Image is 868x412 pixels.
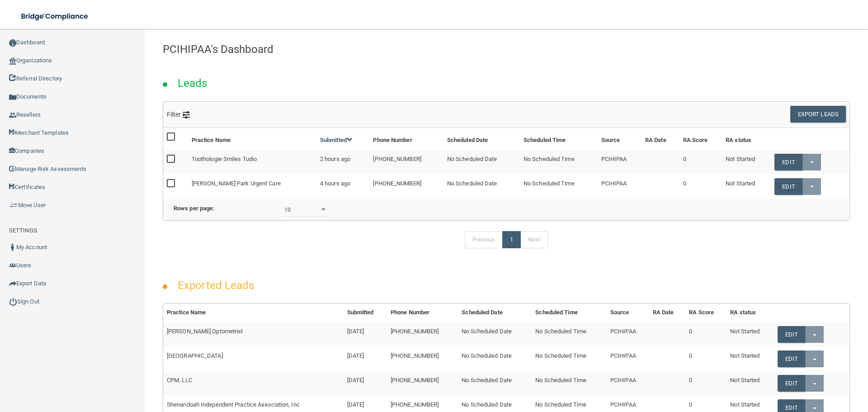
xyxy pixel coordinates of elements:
td: [PHONE_NUMBER] [387,347,458,371]
td: 0 [679,174,722,198]
td: No Scheduled Date [443,174,520,198]
td: [PHONE_NUMBER] [387,322,458,346]
td: No Scheduled Date [458,371,532,396]
span: Filter [167,111,190,118]
th: Phone Number [387,303,458,322]
th: Submitted [344,303,387,322]
a: 1 [502,231,521,248]
td: 0 [685,322,726,346]
th: Practice Name [163,303,344,322]
b: Rows per page: [174,205,214,212]
a: Submitted [320,137,353,143]
a: Next [520,231,547,248]
th: RA Date [649,303,686,322]
td: No Scheduled Date [458,322,532,346]
th: Practice Name [188,128,316,150]
th: RA Score [679,128,722,150]
th: RA Date [642,128,679,150]
td: No Scheduled Time [520,150,598,174]
td: [PHONE_NUMBER] [369,174,443,198]
img: organization-icon.f8decf85.png [9,57,16,65]
td: No Scheduled Date [458,347,532,371]
td: PCIHIPAA [598,174,642,198]
th: Scheduled Date [443,128,520,150]
a: Edit [774,154,802,170]
img: ic_user_dark.df1a06c3.png [9,244,16,251]
td: [GEOGRAPHIC_DATA] [163,347,344,371]
td: 2 hours ago [316,150,369,174]
iframe: Drift Widget Chat Controller [712,348,857,384]
img: briefcase.64adab9b.png [9,201,18,210]
img: ic_reseller.de258add.png [9,112,16,119]
td: CPM, LLC [163,371,344,396]
td: No Scheduled Time [532,347,607,371]
td: No Scheduled Time [520,174,598,198]
th: Scheduled Date [458,303,532,322]
th: RA status [722,128,771,150]
td: [PERSON_NAME] Optometrist [163,322,344,346]
img: icon-filter@2x.21656d0b.png [183,111,190,118]
td: 0 [685,347,726,371]
td: PCIHIPAA [598,150,642,174]
a: Edit [774,178,802,195]
img: ic_dashboard_dark.d01f4a41.png [9,39,16,47]
td: 0 [679,150,722,174]
label: SETTINGS [9,225,37,236]
img: icon-export.b9366987.png [9,280,16,287]
td: Toothologie Smiles Tudio [188,150,316,174]
th: RA Score [685,303,726,322]
td: Not Started [722,174,771,198]
td: Not Started [726,322,774,346]
td: [PHONE_NUMBER] [369,150,443,174]
h2: Leads [169,71,217,96]
h4: PCIHIPAA's Dashboard [163,43,850,55]
td: PCIHIPAA [607,347,649,371]
td: Not Started [726,347,774,371]
button: Export Leads [790,106,846,123]
td: PCIHIPAA [607,322,649,346]
td: PCIHIPAA [607,371,649,396]
a: Previous [465,231,503,248]
td: 4 hours ago [316,174,369,198]
td: 0 [685,371,726,396]
th: RA status [726,303,774,322]
th: Phone Number [369,128,443,150]
img: icon-users.e205127d.png [9,262,16,269]
img: icon-documents.8dae5593.png [9,94,16,101]
td: [PHONE_NUMBER] [387,371,458,396]
td: [DATE] [344,371,387,396]
td: No Scheduled Time [532,322,607,346]
td: [PERSON_NAME] Park Urgent Care [188,174,316,198]
td: [DATE] [344,347,387,371]
td: [DATE] [344,322,387,346]
td: No Scheduled Time [532,371,607,396]
h2: Exported Leads [169,273,263,298]
th: Scheduled Time [532,303,607,322]
img: ic_power_dark.7ecde6b1.png [9,298,17,306]
a: Edit [778,326,805,343]
td: Not Started [722,150,771,174]
img: bridge_compliance_login_screen.278c3ca4.svg [14,7,97,26]
th: Source [598,128,642,150]
td: No Scheduled Date [443,150,520,174]
th: Source [607,303,649,322]
th: Scheduled Time [520,128,598,150]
